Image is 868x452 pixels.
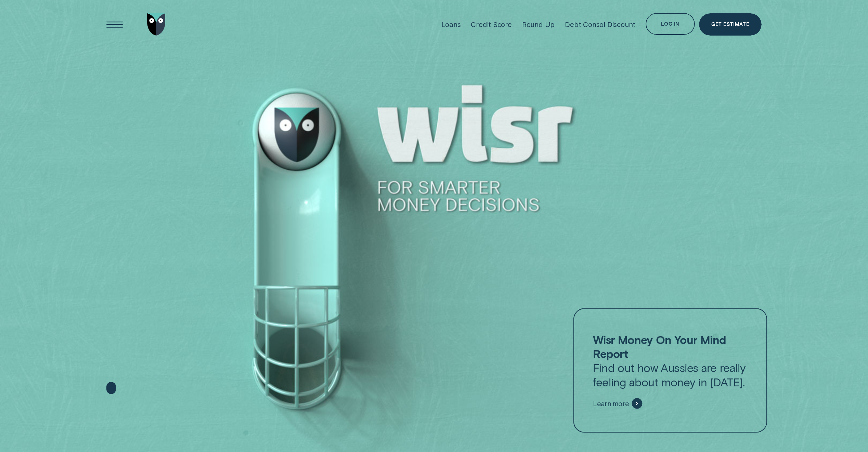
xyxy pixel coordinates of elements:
button: Log in [646,13,695,35]
span: Learn more [593,399,629,408]
strong: Wisr Money On Your Mind Report [593,333,726,360]
a: Wisr Money On Your Mind ReportFind out how Aussies are really feeling about money in [DATE].Learn... [573,308,767,433]
div: Credit Score [471,20,512,29]
div: Round Up [522,20,555,29]
img: Wisr [147,13,166,36]
a: Get Estimate [699,13,762,36]
div: Debt Consol Discount [565,20,635,29]
button: Open Menu [104,13,126,36]
div: Loans [441,20,461,29]
p: Find out how Aussies are really feeling about money in [DATE]. [593,332,748,389]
